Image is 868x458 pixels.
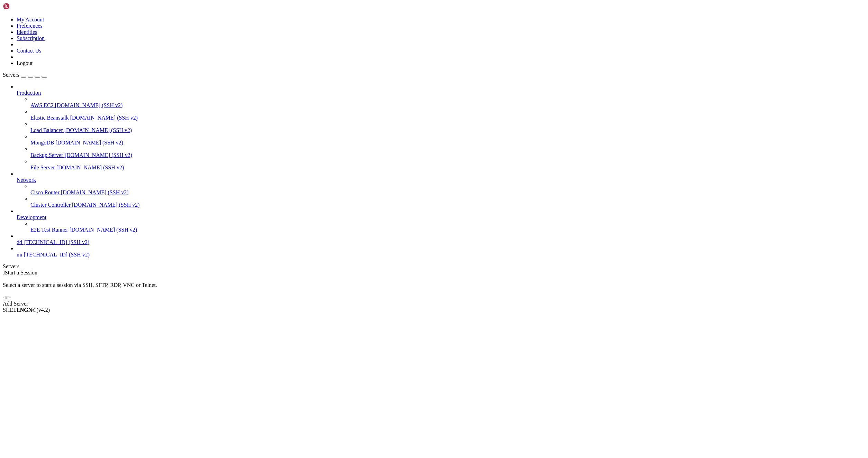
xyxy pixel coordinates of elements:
a: Development [17,214,865,221]
li: Cluster Controller [DOMAIN_NAME] (SSH v2) [30,196,865,208]
span: Cisco Router [30,189,60,195]
a: File Server [DOMAIN_NAME] (SSH v2) [30,165,865,171]
span: [DOMAIN_NAME] (SSH v2) [65,152,133,158]
span: Load Balancer [30,127,63,133]
span:  [3,270,5,275]
span: [DOMAIN_NAME] (SSH v2) [56,165,124,170]
span: Development [17,214,46,220]
li: Elastic Beanstalk [DOMAIN_NAME] (SSH v2) [30,109,865,121]
a: Load Balancer [DOMAIN_NAME] (SSH v2) [30,127,865,133]
li: MongoDB [DOMAIN_NAME] (SSH v2) [30,133,865,146]
a: Identities [17,29,37,35]
span: [DOMAIN_NAME] (SSH v2) [70,115,138,121]
li: Load Balancer [DOMAIN_NAME] (SSH v2) [30,121,865,133]
span: Servers [3,72,19,78]
a: Network [17,177,865,183]
span: Start a Session [5,270,37,275]
span: MongoDB [30,140,54,146]
span: [TECHNICAL_ID] (SSH v2) [24,252,90,258]
span: Production [17,90,41,96]
a: Cisco Router [DOMAIN_NAME] (SSH v2) [30,189,865,196]
a: Preferences [17,23,43,29]
a: Cluster Controller [DOMAIN_NAME] (SSH v2) [30,202,865,208]
li: E2E Test Runner [DOMAIN_NAME] (SSH v2) [30,221,865,233]
span: mi [17,252,22,258]
span: File Server [30,165,55,170]
span: [TECHNICAL_ID] (SSH v2) [24,239,89,245]
span: Backup Server [30,152,63,158]
a: Production [17,90,865,96]
span: Network [17,177,36,183]
span: [DOMAIN_NAME] (SSH v2) [55,140,123,146]
a: Subscription [17,35,45,41]
img: Shellngn [3,3,43,10]
span: dd [17,239,22,245]
span: [DOMAIN_NAME] (SSH v2) [72,202,140,208]
li: Production [17,84,865,171]
div: Servers [3,263,865,270]
span: [DOMAIN_NAME] (SSH v2) [64,127,132,133]
a: Backup Server [DOMAIN_NAME] (SSH v2) [30,152,865,158]
li: dd [TECHNICAL_ID] (SSH v2) [17,233,865,245]
a: E2E Test Runner [DOMAIN_NAME] (SSH v2) [30,227,865,233]
a: MongoDB [DOMAIN_NAME] (SSH v2) [30,140,865,146]
li: mi [TECHNICAL_ID] (SSH v2) [17,245,865,258]
li: Development [17,208,865,233]
li: Cisco Router [DOMAIN_NAME] (SSH v2) [30,183,865,196]
a: Logout [17,60,33,66]
span: Cluster Controller [30,202,71,208]
span: SHELL © [3,307,50,313]
a: mi [TECHNICAL_ID] (SSH v2) [17,252,865,258]
li: Network [17,171,865,208]
span: [DOMAIN_NAME] (SSH v2) [70,227,137,233]
div: Select a server to start a session via SSH, SFTP, RDP, VNC or Telnet. -or- [3,276,865,301]
span: [DOMAIN_NAME] (SSH v2) [61,189,129,195]
span: [DOMAIN_NAME] (SSH v2) [55,102,123,108]
div: Add Server [3,301,865,307]
a: Elastic Beanstalk [DOMAIN_NAME] (SSH v2) [30,115,865,121]
a: Servers [3,72,47,78]
li: File Server [DOMAIN_NAME] (SSH v2) [30,158,865,171]
a: Contact Us [17,48,42,54]
span: AWS EC2 [30,102,54,108]
a: AWS EC2 [DOMAIN_NAME] (SSH v2) [30,102,865,109]
li: Backup Server [DOMAIN_NAME] (SSH v2) [30,146,865,158]
span: Elastic Beanstalk [30,115,69,121]
span: 4.2.0 [37,307,50,313]
a: My Account [17,17,44,22]
a: dd [TECHNICAL_ID] (SSH v2) [17,239,865,245]
span: E2E Test Runner [30,227,68,233]
li: AWS EC2 [DOMAIN_NAME] (SSH v2) [30,96,865,109]
b: NGN [20,307,33,313]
